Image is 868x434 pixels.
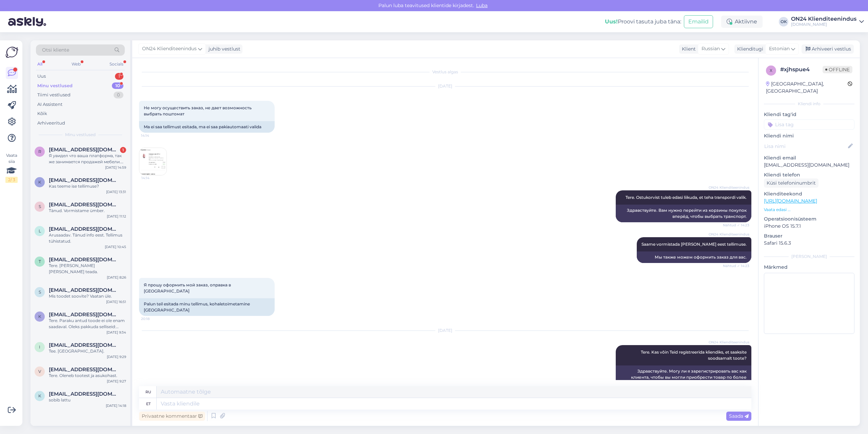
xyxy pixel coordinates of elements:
[764,111,854,118] p: Kliendi tag'id
[141,133,166,138] span: 14:14
[144,282,232,294] span: Я прошу оформить мой заказ, оправка в [GEOGRAPHIC_DATA]
[38,314,41,319] span: k
[37,110,47,117] div: Kõik
[791,16,864,27] a: ON24 Klienditeenindus[DOMAIN_NAME]
[144,105,253,116] span: Не могу осуществить заказ, не дает возможность выбрать поштомат
[49,257,119,263] span: trulling@mail.ru
[39,228,41,233] span: l
[106,189,126,194] div: [DATE] 13:31
[65,132,96,138] span: Minu vestlused
[49,183,126,189] div: Kas teeme ise tellimuse?
[49,312,119,318] span: kauriurki@gmail.com
[709,340,749,345] span: ON24 Klienditeenindus
[802,44,854,54] div: Arhiveeri vestlus
[107,214,126,219] div: [DATE] 11:12
[49,232,126,244] div: Arusaadav. Tänud info eest. Tellimus tühistatud.
[146,398,151,410] div: et
[5,46,18,59] img: Askly Logo
[70,60,82,69] div: Web
[823,66,852,73] span: Offline
[37,92,71,98] div: Tiimi vestlused
[36,60,44,69] div: All
[37,120,65,127] div: Arhiveeritud
[642,242,747,247] span: Saame vormistada [PERSON_NAME] eest tellimuse.
[764,132,854,139] p: Kliendi nimi
[764,119,854,130] input: Lisa tag
[764,143,847,150] input: Lisa nimi
[764,171,854,178] p: Kliendi telefon
[49,373,126,379] div: Tere. Oleneb tootest ja asukohast.
[723,223,749,228] span: Nähtud ✓ 14:23
[721,16,763,28] div: Aktiivne
[49,263,126,275] div: Tere. [PERSON_NAME] [PERSON_NAME] teada.
[139,83,751,89] div: [DATE]
[115,73,123,80] div: 1
[779,17,788,26] div: OK
[106,299,126,304] div: [DATE] 16:51
[105,165,126,170] div: [DATE] 14:59
[37,73,46,80] div: Uus
[626,195,747,200] span: Tere. Ostukorvist tuleb edasi liikuda, et teha transpordi valik.
[139,298,275,316] div: Palun teil esitada minu tellimus, kohaletoimetamine [GEOGRAPHIC_DATA]
[766,80,848,95] div: [GEOGRAPHIC_DATA], [GEOGRAPHIC_DATA]
[49,287,119,293] span: svetlanadarly13@gmail.com
[764,190,854,197] p: Klienditeekond
[684,15,713,28] button: Emailid
[105,244,126,249] div: [DATE] 10:45
[139,412,205,421] div: Privaatne kommentaar
[641,350,748,361] span: Tere. Kas võin Teid registreerida kliendiks, et saaksite soodsamalt toote?
[49,342,119,348] span: info@pallantisgrupp.ee
[38,149,41,154] span: r
[107,379,126,384] div: [DATE] 9:27
[42,46,69,54] span: Otsi kliente
[764,264,854,271] p: Märkmed
[605,18,618,25] b: Uus!
[106,403,126,408] div: [DATE] 14:18
[120,147,126,153] div: 1
[729,413,749,419] span: Saada
[764,154,854,162] p: Kliendi email
[139,121,275,133] div: Ma ei saa tellimust esitada, ma ei saa pakiautomaati valida
[734,45,763,53] div: Klienditugi
[39,289,41,295] span: s
[605,18,681,26] div: Proovi tasuta juba täna:
[764,162,854,169] p: [EMAIL_ADDRESS][DOMAIN_NAME]
[49,202,119,208] span: semjon.pripetsko@outlook.com
[49,348,126,354] div: Tee. [GEOGRAPHIC_DATA].
[49,177,119,183] span: kerstikuusik49@gmail.com
[723,263,749,268] span: Nähtud ✓ 14:23
[780,65,823,74] div: # xjhspue4
[49,366,119,373] span: vitautasuzgrindis@hotmail.com
[39,259,41,264] span: t
[145,386,151,398] div: ru
[764,253,854,260] div: [PERSON_NAME]
[49,397,126,403] div: sobib lattu
[616,365,751,389] div: Здравствуйте. Могу ли я зарегистрировать вас как клиента, чтобы вы могли приобрести товар по боле...
[112,82,123,89] div: 10
[139,69,751,75] div: Vestlus algas
[38,180,41,185] span: k
[764,215,854,223] p: Operatsioonisüsteem
[49,391,119,397] span: kiffu65@gmail.com
[108,60,125,69] div: Socials
[5,177,18,183] div: 2 / 3
[139,148,166,175] img: Attachment
[702,45,720,53] span: Russian
[764,178,818,188] div: Küsi telefoninumbrit
[38,369,41,374] span: v
[141,316,166,321] span: 20:18
[141,175,167,181] span: 14:14
[142,45,197,53] span: ON24 Klienditeenindus
[114,92,123,98] div: 0
[764,198,817,204] a: [URL][DOMAIN_NAME]
[679,45,696,53] div: Klient
[709,185,749,190] span: ON24 Klienditeenindus
[37,82,73,89] div: Minu vestlused
[616,205,751,222] div: Здравствуйте. Вам нужно перейти из корзины покупок вперёд, чтобы выбрать транспорт.
[637,251,751,263] div: Мы также можем оформить заказ для вас.
[764,223,854,230] p: iPhone OS 15.7.1
[49,208,126,214] div: Tänud. Vormistame ümber.
[474,2,490,8] span: Luba
[107,275,126,280] div: [DATE] 8:26
[206,45,240,53] div: juhib vestlust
